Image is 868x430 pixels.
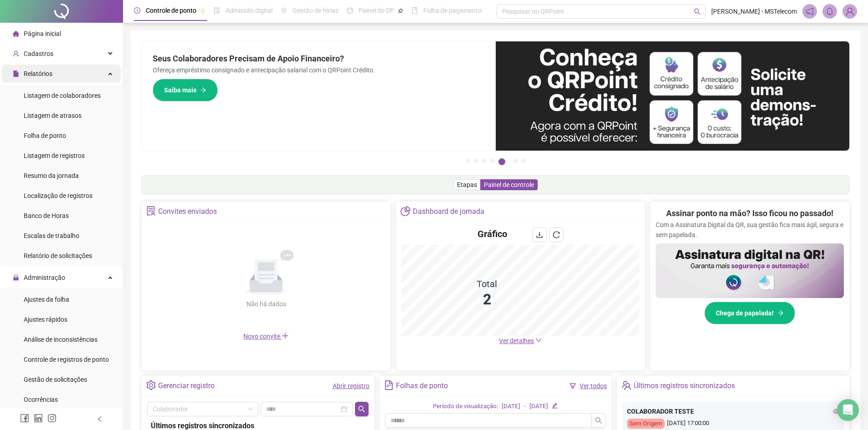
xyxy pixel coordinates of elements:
[656,243,844,298] img: banner%2F02c71560-61a6-44d4-94b9-c8ab97240462.png
[24,296,69,303] span: Ajustes da folha
[282,332,289,339] span: plus
[627,406,839,416] div: COLABORADOR TESTE
[704,302,795,324] button: Chega de papelada!
[24,112,82,119] span: Listagem de atrasos
[13,71,19,77] span: file
[24,172,79,179] span: Resumo da jornada
[496,41,850,151] img: banner%2F11e687cd-1386-4cbd-b13b-7bd81425532d.png
[843,5,857,18] img: 94381
[833,408,839,415] span: eye
[24,376,87,383] span: Gestão de solicitações
[24,92,101,99] span: Listagem de colaboradores
[24,192,92,199] span: Localização de registros
[777,310,784,316] span: arrow-right
[24,252,92,259] span: Relatório de solicitações
[24,316,67,323] span: Ajustes rápidos
[478,228,507,240] h4: Gráfico
[694,8,701,15] span: search
[134,7,140,14] span: clock-circle
[13,30,19,37] span: home
[716,308,774,318] span: Chega de papelada!
[226,7,272,14] span: Admissão digital
[243,333,289,340] span: Novo convite
[224,299,308,309] div: Não há dados
[153,52,485,65] h2: Seus Colaboradores Precisam de Apoio Financeiro?
[499,337,534,344] span: Ver detalhes
[535,337,542,344] span: down
[521,158,526,163] button: 7
[499,337,542,344] a: Ver detalhes down
[24,132,66,139] span: Folha de ponto
[20,414,29,423] span: facebook
[502,402,520,411] div: [DATE]
[158,378,215,394] div: Gerenciar registro
[24,152,85,159] span: Listagem de registros
[24,396,58,403] span: Ocorrências
[711,6,797,16] span: [PERSON_NAME] - MSTelecom
[666,207,833,220] h2: Assinar ponto na mão? Isso ficou no passado!
[474,158,478,163] button: 2
[837,399,859,421] div: Open Intercom Messenger
[401,206,410,216] span: pie-chart
[13,274,19,281] span: lock
[146,206,156,216] span: solution
[806,7,814,15] span: notification
[214,7,220,14] span: file-done
[553,231,560,238] span: reload
[24,212,69,219] span: Banco de Horas
[333,382,370,390] a: Abrir registro
[24,70,52,77] span: Relatórios
[24,232,79,239] span: Escalas de trabalho
[423,7,482,14] span: Folha de pagamento
[153,65,485,75] p: Ofereça empréstimo consignado e antecipação salarial com o QRPoint Crédito.
[24,336,98,343] span: Análise de inconsistências
[200,87,206,93] span: arrow-right
[627,419,839,429] div: [DATE] 17:00:00
[158,204,217,219] div: Convites enviados
[524,402,526,411] div: -
[293,7,339,14] span: Gestão de férias
[153,79,218,101] button: Saiba mais
[433,402,498,411] div: Período de visualização:
[595,417,602,424] span: search
[570,383,576,389] span: filter
[146,380,156,390] span: setting
[457,181,477,188] span: Etapas
[97,416,103,422] span: left
[634,378,735,394] div: Últimos registros sincronizados
[656,220,844,240] p: Com a Assinatura Digital da QR, sua gestão fica mais ágil, segura e sem papelada.
[34,414,43,423] span: linkedin
[47,414,56,423] span: instagram
[13,51,19,57] span: user-add
[552,403,558,409] span: edit
[413,204,484,219] div: Dashboard de jornada
[146,7,196,14] span: Controle de ponto
[281,7,287,14] span: sun
[826,7,834,15] span: bell
[482,158,487,163] button: 3
[24,30,61,37] span: Página inicial
[411,7,418,14] span: book
[513,158,518,163] button: 6
[396,378,448,394] div: Folhas de ponto
[359,7,394,14] span: Painel do DP
[398,8,403,14] span: pushpin
[536,231,543,238] span: download
[498,158,505,165] button: 5
[627,419,665,429] div: Sem Origem
[164,85,196,95] span: Saiba mais
[529,402,548,411] div: [DATE]
[24,274,65,281] span: Administração
[621,380,631,390] span: team
[580,382,607,390] a: Ver todos
[484,181,534,188] span: Painel de controle
[347,7,353,14] span: dashboard
[490,158,495,163] button: 4
[200,8,205,14] span: pushpin
[358,405,365,413] span: search
[384,380,394,390] span: file-text
[466,158,470,163] button: 1
[24,50,53,57] span: Cadastros
[24,356,109,363] span: Controle de registros de ponto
